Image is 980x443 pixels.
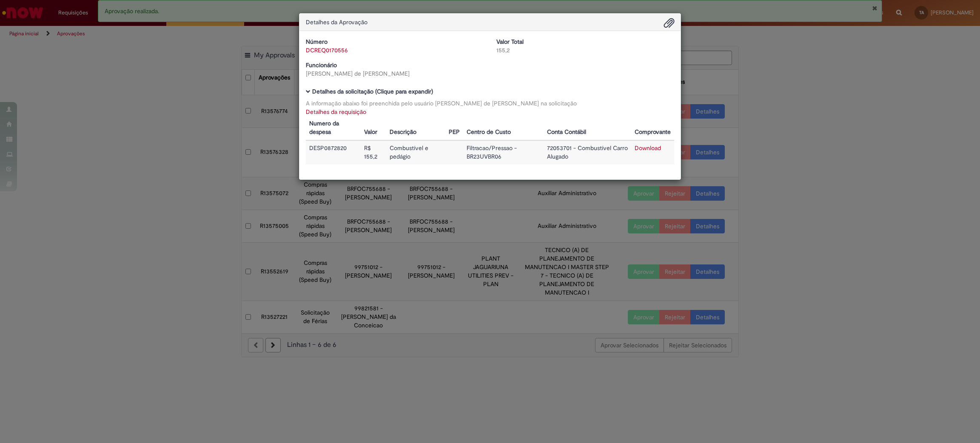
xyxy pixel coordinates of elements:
[445,116,463,140] th: PEP
[631,116,674,140] th: Comprovante
[463,116,544,140] th: Centro de Custo
[544,116,631,140] th: Conta Contábil
[306,46,348,54] a: DCREQ0170556
[544,140,631,165] td: 72053701 - Combustível Carro Alugado
[496,38,524,45] b: Valor Total
[306,38,328,45] b: Número
[463,140,544,165] td: Filtracao/Pressao - BR23UVBR06
[361,140,386,165] td: R$ 155,2
[386,116,445,140] th: Descrição
[312,88,433,95] b: Detalhes da solicitação (Clique para expandir)
[496,46,674,54] div: 155,2
[306,88,674,95] h5: Detalhes da solicitação (Clique para expandir)
[306,140,361,165] td: DESP0872820
[306,69,484,78] div: [PERSON_NAME] de [PERSON_NAME]
[386,140,445,165] td: Combustível e pedágio
[306,108,366,116] a: Detalhes da requisição
[306,99,674,108] div: A informação abaixo foi preenchida pelo usuário [PERSON_NAME] de [PERSON_NAME] na solicitação
[635,144,661,152] a: Download
[306,18,367,26] span: Detalhes da Aprovação
[306,116,361,140] th: Numero da despesa
[306,61,337,69] b: Funcionário
[361,116,386,140] th: Valor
